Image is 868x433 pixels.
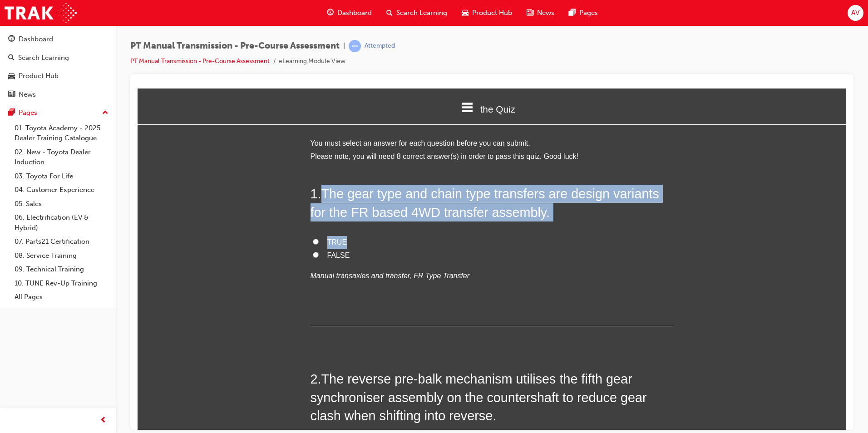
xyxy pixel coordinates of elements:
span: car-icon [8,72,15,80]
a: All Pages [11,290,112,304]
span: The gear type and chain type transfers are design variants for the FR based 4WD transfer assembly. [173,98,522,131]
span: pages-icon [569,7,576,19]
a: 03. Toyota For Life [11,169,112,183]
a: 04. Customer Experience [11,183,112,197]
div: Attempted [365,42,395,50]
span: news-icon [527,7,533,19]
button: Pages [4,104,112,121]
div: Pages [19,108,37,118]
a: pages-iconPages [562,4,605,22]
img: Trak [5,3,77,23]
a: 05. Sales [11,197,112,211]
h2: 1 . [173,96,536,133]
h2: 2 . [173,281,536,336]
em: Manual transaxles and transfer, FR Type Transfer [173,183,332,191]
li: eLearning Module View [279,56,345,67]
span: News [537,8,554,18]
a: News [4,86,112,103]
span: guage-icon [8,35,15,44]
input: FALSE [175,163,181,169]
a: guage-iconDashboard [320,4,379,22]
a: car-iconProduct Hub [454,4,519,22]
a: Product Hub [4,68,112,84]
a: news-iconNews [519,4,562,22]
a: 09. Technical Training [11,262,112,276]
span: FALSE [190,163,212,171]
span: guage-icon [327,7,334,19]
a: Search Learning [4,49,112,66]
a: PT Manual Transmission - Pre-Course Assessment [130,57,270,65]
div: Search Learning [18,53,69,63]
span: AV [851,8,859,18]
span: car-icon [462,7,469,19]
span: Pages [579,8,598,18]
li: Please note, you will need 8 correct answer(s) in order to pass this quiz. Good luck! [173,62,536,75]
span: Search Learning [396,8,447,18]
span: prev-icon [100,415,107,426]
a: search-iconSearch Learning [379,4,454,22]
span: search-icon [8,54,15,62]
span: up-icon [102,107,108,119]
span: The reverse pre-balk mechanism utilises the fifth gear synchroniser assembly on the countershaft ... [173,283,509,335]
a: 08. Service Training [11,249,112,263]
a: 01. Toyota Academy - 2025 Dealer Training Catalogue [11,121,112,145]
span: the Quiz [343,15,378,26]
div: Dashboard [19,34,53,44]
span: search-icon [386,7,393,19]
span: learningRecordVerb_ATTEMPT-icon [349,40,361,52]
div: News [19,89,36,100]
li: You must select an answer for each question before you can submit. [173,49,536,62]
button: DashboardSearch LearningProduct HubNews [4,29,112,104]
span: Product Hub [472,8,512,18]
span: TRUE [190,150,210,157]
button: AV [848,5,863,21]
a: 06. Electrification (EV & Hybrid) [11,211,112,235]
input: TRUE [175,150,181,156]
span: PT Manual Transmission - Pre-Course Assessment [130,41,340,51]
span: Dashboard [337,8,372,18]
a: 10. TUNE Rev-Up Training [11,276,112,290]
span: pages-icon [8,109,15,117]
div: Product Hub [19,71,59,81]
a: 02. New - Toyota Dealer Induction [11,145,112,169]
span: news-icon [8,91,15,99]
span: | [343,41,345,51]
a: Dashboard [4,31,112,48]
a: 07. Parts21 Certification [11,235,112,249]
